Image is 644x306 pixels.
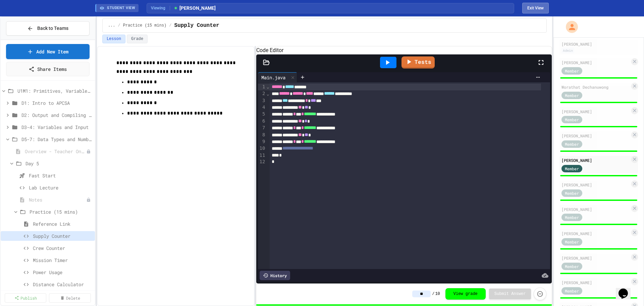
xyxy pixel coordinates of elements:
span: ... [108,23,115,28]
span: D1: Intro to APCSA [21,99,92,106]
span: Member [565,263,579,269]
button: Grade [127,35,148,43]
span: Practice (15 mins) [30,208,92,215]
div: Main.java [258,72,297,82]
div: 4 [258,104,266,111]
div: [PERSON_NAME] [561,206,630,212]
div: Admin [561,48,574,53]
div: 1 [258,84,266,90]
div: 6 [258,118,266,125]
span: Lab Lecture [29,184,92,191]
div: [PERSON_NAME] [561,108,630,115]
span: Fold line [266,84,269,89]
span: / [169,23,171,28]
a: Share Items [6,62,90,76]
div: Worathat Dechanuwong [561,84,630,90]
span: Practice (15 mins) [123,23,167,28]
a: Tests [401,56,435,69]
span: Overview - Teacher Only [25,148,86,155]
span: D2: Output and Compiling Code [21,112,92,119]
div: 10 [258,145,266,152]
div: [PERSON_NAME] [561,59,630,65]
div: [PERSON_NAME] [561,41,636,47]
div: History [260,271,290,280]
span: D3-4: Variables and Input [21,124,92,131]
iframe: chat widget [616,279,637,299]
button: Submit Answer [489,289,531,299]
div: 5 [258,111,266,118]
div: [PERSON_NAME] [561,157,630,163]
span: Member [565,166,579,172]
span: Crew Counter [33,245,92,252]
span: Member [565,117,579,123]
span: 10 [435,291,440,297]
div: [PERSON_NAME] [561,133,630,139]
button: Lesson [102,35,125,43]
span: Mission Timer [33,257,92,264]
button: Force resubmission of student's answer (Admin only) [534,288,546,300]
div: 9 [258,138,266,145]
span: Member [565,141,579,147]
h6: Code Editor [256,46,552,54]
span: Reference Link [33,220,92,227]
span: Back to Teams [37,25,68,32]
a: Delete [49,293,91,303]
div: Main.java [258,74,289,81]
div: 8 [258,132,266,138]
div: Unpublished [86,198,91,202]
span: Member [565,92,579,98]
span: / [432,291,434,297]
div: [PERSON_NAME] [561,255,630,261]
span: Submit Answer [494,291,526,297]
span: Member [565,190,579,196]
span: STUDENT VIEW [107,5,135,11]
button: View grade [445,288,486,300]
div: Unpublished [86,149,91,154]
span: Supply Counter [33,232,92,239]
div: My Account [559,19,580,35]
span: U1M1: Primitives, Variables, Basic I/O [17,87,92,94]
span: Member [565,288,579,294]
span: Member [565,239,579,245]
span: [PERSON_NAME] [173,5,216,12]
div: 7 [258,125,266,131]
span: Member [565,214,579,220]
button: Exit student view [522,3,549,13]
span: Member [565,68,579,74]
button: Back to Teams [6,21,90,36]
span: Fast Start [29,172,92,179]
span: D5-7: Data Types and Number Calculations [21,136,92,143]
span: Viewing [151,5,170,11]
div: 2 [258,90,266,97]
div: 12 [258,159,266,165]
div: [PERSON_NAME] [561,182,630,188]
span: Supply Counter [174,21,219,30]
span: / [118,23,120,28]
div: [PERSON_NAME] [561,230,630,236]
span: Day 5 [25,160,92,167]
div: 11 [258,152,266,159]
a: Publish [5,293,46,303]
span: Fold line [266,91,269,96]
a: Add New Item [6,44,90,59]
span: Notes [29,196,86,203]
span: Distance Calculator [33,281,92,288]
div: [PERSON_NAME] [561,279,630,286]
span: Power Usage [33,269,92,276]
div: 3 [258,97,266,104]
